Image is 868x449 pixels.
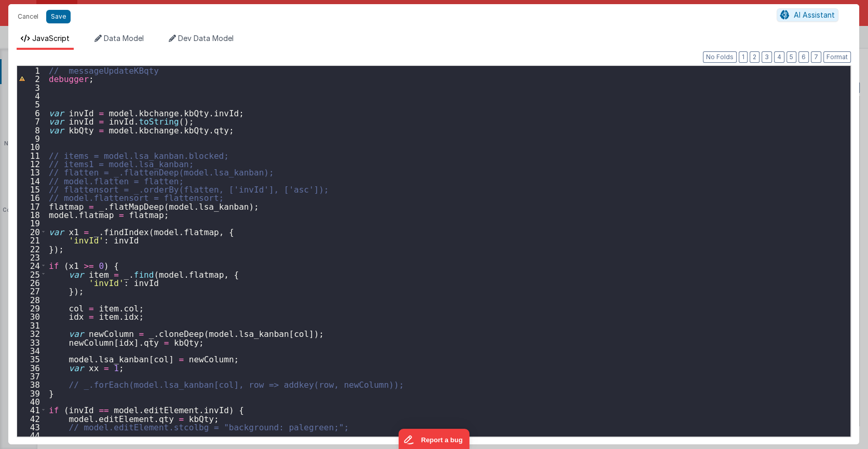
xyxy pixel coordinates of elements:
div: 1 [17,66,47,74]
div: 4 [17,91,47,100]
div: 34 [17,346,47,355]
div: 5 [17,100,47,108]
div: 25 [17,270,47,278]
div: 29 [17,304,47,312]
div: 7 [17,117,47,125]
div: 2 [17,74,47,83]
div: 39 [17,389,47,397]
div: 10 [17,142,47,151]
div: 17 [17,202,47,210]
div: 8 [17,126,47,134]
div: 38 [17,380,47,388]
button: Format [823,51,851,63]
div: 30 [17,312,47,320]
div: 32 [17,329,47,337]
div: 13 [17,168,47,176]
div: 22 [17,244,47,253]
div: 36 [17,363,47,372]
span: Dev Data Model [178,34,234,43]
button: 2 [750,51,759,63]
div: 37 [17,372,47,380]
div: 11 [17,151,47,159]
div: 6 [17,108,47,117]
span: JavaScript [32,34,70,43]
div: 31 [17,321,47,329]
div: 12 [17,159,47,168]
div: 41 [17,405,47,414]
div: 43 [17,423,47,431]
button: Cancel [12,9,44,24]
div: 40 [17,397,47,405]
div: 18 [17,210,47,219]
div: 21 [17,236,47,244]
div: 24 [17,261,47,269]
div: 9 [17,134,47,142]
button: 6 [798,51,809,63]
button: Save [46,10,71,23]
div: 23 [17,253,47,261]
button: 3 [762,51,772,63]
button: No Folds [703,51,737,63]
button: 4 [774,51,784,63]
button: AI Assistant [777,8,838,22]
div: 3 [17,83,47,91]
button: 5 [786,51,796,63]
button: 1 [739,51,748,63]
button: 7 [811,51,821,63]
div: 28 [17,295,47,304]
span: AI Assistant [794,10,835,19]
div: 42 [17,414,47,423]
div: 44 [17,431,47,439]
div: 27 [17,287,47,295]
div: 15 [17,185,47,193]
div: 14 [17,176,47,185]
div: 19 [17,219,47,227]
span: Data Model [104,34,144,43]
div: 20 [17,227,47,236]
div: 26 [17,278,47,287]
div: 33 [17,338,47,346]
div: 16 [17,193,47,201]
div: 35 [17,355,47,363]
